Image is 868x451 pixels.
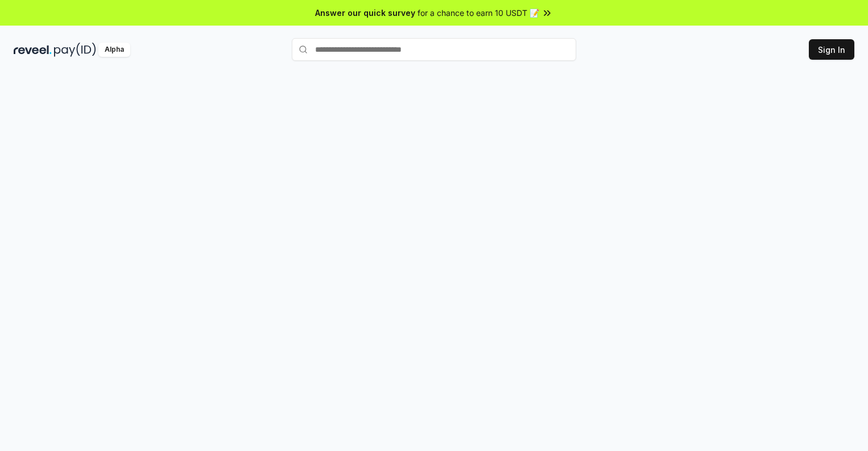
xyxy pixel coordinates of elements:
[418,7,539,19] span: for a chance to earn 10 USDT 📝
[315,7,415,19] span: Answer our quick survey
[809,39,854,60] button: Sign In
[14,43,52,57] img: reveel_dark
[54,43,96,57] img: pay_id
[98,43,130,57] div: Alpha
